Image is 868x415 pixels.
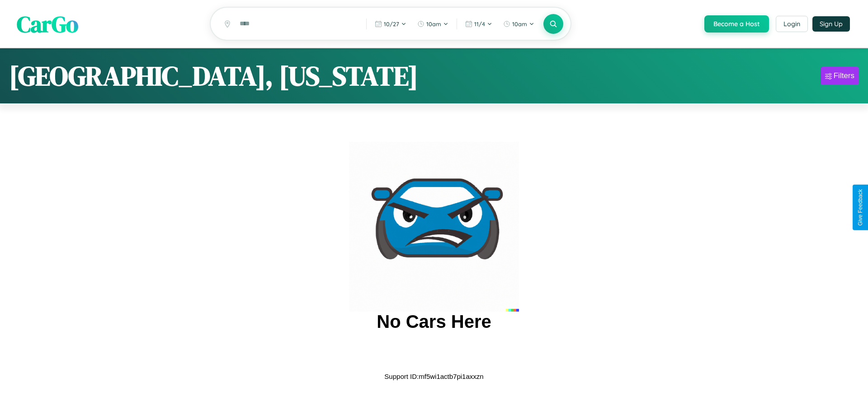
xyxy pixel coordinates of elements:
button: Sign Up [812,16,850,32]
button: 11/4 [461,17,497,31]
h2: No Cars Here [377,312,491,332]
button: 10/27 [370,17,411,31]
span: 10am [512,20,527,28]
span: 11 / 4 [474,20,485,28]
button: Become a Host [704,15,769,33]
button: Login [776,16,808,32]
button: 10am [499,17,539,31]
img: car [349,142,519,312]
button: 10am [413,17,453,31]
span: CarGo [17,8,78,39]
span: 10 / 27 [384,20,399,28]
div: Filters [834,71,854,80]
h1: [GEOGRAPHIC_DATA], [US_STATE] [9,57,418,94]
button: Filters [821,67,859,85]
span: 10am [426,20,441,28]
p: Support ID: mf5wi1actb7pi1axxzn [384,370,483,382]
div: Give Feedback [857,189,863,226]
